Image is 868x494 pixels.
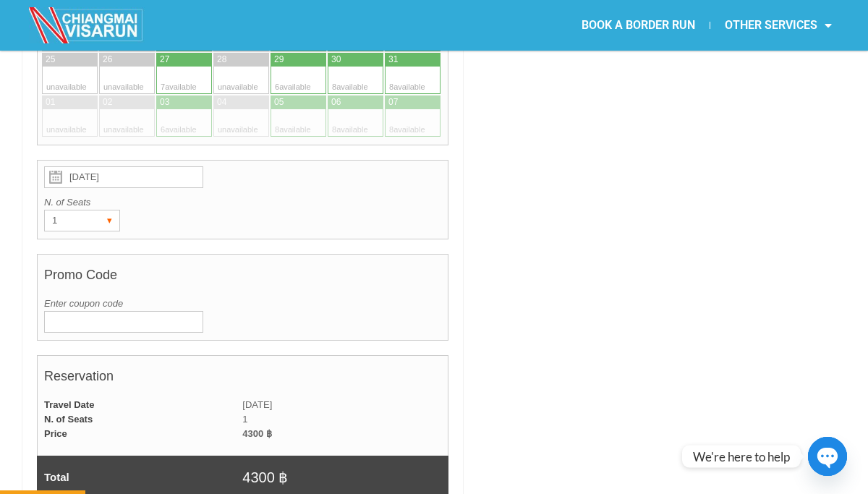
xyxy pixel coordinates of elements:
div: 29 [274,54,284,66]
td: N. of Seats [37,412,242,427]
td: [DATE] [242,398,448,412]
div: 27 [160,54,169,66]
td: 4300 ฿ [242,427,448,441]
td: Travel Date [37,398,242,412]
div: 28 [217,54,226,66]
div: 1 [45,210,92,231]
td: Price [37,427,242,441]
a: OTHER SERVICES [710,9,846,42]
a: BOOK A BORDER RUN [567,9,710,42]
label: N. of Seats [44,195,441,210]
div: 01 [46,96,55,108]
h4: Reservation [44,362,441,398]
div: 05 [274,96,284,108]
div: 25 [46,54,55,66]
div: 26 [103,54,112,66]
div: 31 [388,54,398,66]
div: 03 [160,96,169,108]
h4: Promo Code [44,260,441,297]
div: 04 [217,96,226,108]
td: 1 [242,412,448,427]
div: 07 [388,96,398,108]
nav: Menu [434,9,846,42]
div: ▾ [99,210,119,231]
div: 02 [103,96,112,108]
div: 06 [331,96,341,108]
label: Enter coupon code [44,297,441,311]
div: 30 [331,54,341,66]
